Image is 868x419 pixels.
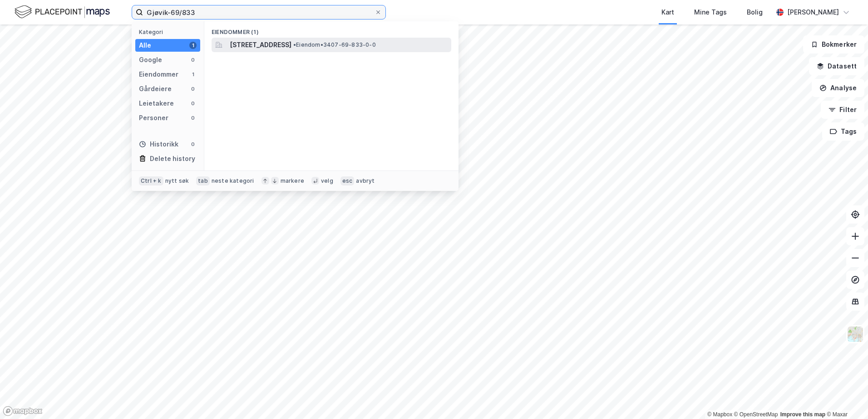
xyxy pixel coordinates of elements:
[823,375,868,419] div: Kontrollprogram for chat
[821,101,864,119] button: Filter
[230,39,291,50] span: [STREET_ADDRESS]
[803,35,864,54] button: Bokmerker
[196,176,210,185] div: tab
[847,326,864,343] img: Z
[189,71,197,78] div: 1
[356,177,375,185] div: avbryt
[747,7,763,18] div: Bolig
[707,411,732,418] a: Mapbox
[321,177,333,185] div: velg
[139,83,172,94] div: Gårdeiere
[139,54,162,65] div: Google
[281,177,304,185] div: markere
[3,406,43,416] a: Mapbox homepage
[780,411,825,418] a: Improve this map
[809,57,864,75] button: Datasett
[340,176,355,185] div: esc
[139,40,151,51] div: Alle
[139,139,178,150] div: Historikk
[139,29,200,35] div: Kategori
[204,21,459,38] div: Eiendommer (1)
[150,153,195,164] div: Delete history
[139,112,168,123] div: Personer
[189,114,197,122] div: 0
[189,100,197,107] div: 0
[189,85,197,93] div: 0
[822,122,864,141] button: Tags
[139,176,163,185] div: Ctrl + k
[293,41,376,49] span: Eiendom • 3407-69-833-0-0
[661,7,674,18] div: Kart
[139,69,178,80] div: Eiendommer
[787,7,839,18] div: [PERSON_NAME]
[15,4,110,20] img: logo.f888ab2527a4732fd821a326f86c7f29.svg
[143,5,375,19] input: Søk på adresse, matrikkel, gårdeiere, leietakere eller personer
[189,42,197,49] div: 1
[823,375,868,419] iframe: Chat Widget
[165,177,189,185] div: nytt søk
[293,41,296,48] span: •
[189,141,197,148] div: 0
[139,98,174,109] div: Leietakere
[189,56,197,63] div: 0
[694,7,727,18] div: Mine Tags
[734,411,778,418] a: OpenStreetMap
[812,79,864,97] button: Analyse
[212,177,254,185] div: neste kategori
